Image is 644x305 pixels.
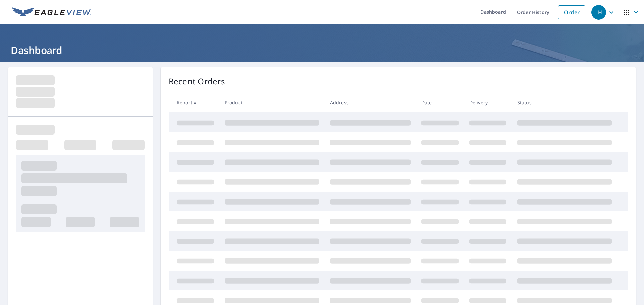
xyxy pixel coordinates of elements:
[169,93,219,112] th: Report #
[325,93,416,112] th: Address
[512,93,617,112] th: Status
[12,7,91,17] img: EV Logo
[8,43,636,57] h1: Dashboard
[591,5,606,20] div: LH
[464,93,512,112] th: Delivery
[558,5,585,19] a: Order
[416,93,464,112] th: Date
[219,93,325,112] th: Product
[169,75,225,87] p: Recent Orders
